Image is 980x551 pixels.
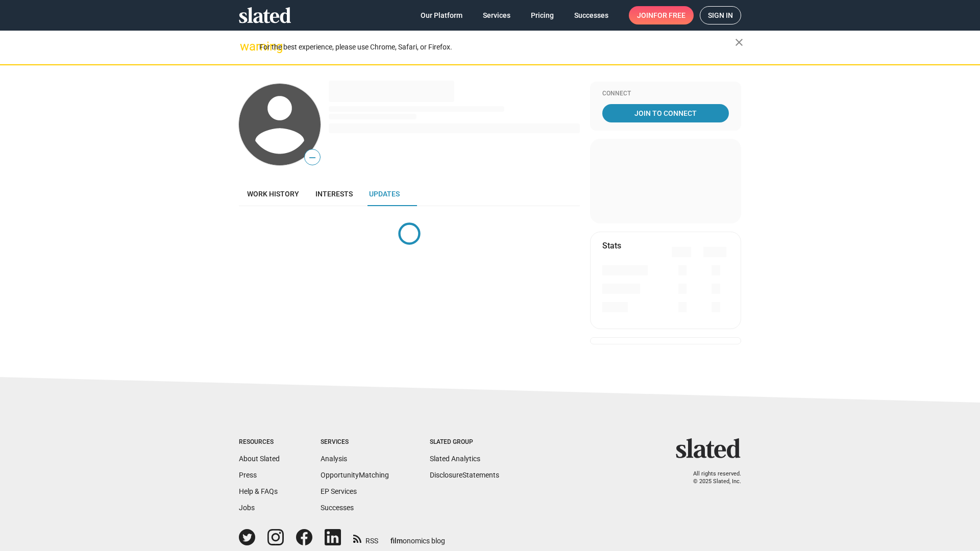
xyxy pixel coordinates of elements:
a: DisclosureStatements [430,471,499,479]
mat-icon: warning [240,40,252,53]
a: Sign in [700,6,741,24]
a: Successes [566,6,617,24]
div: Services [321,438,389,446]
a: Interests [307,182,361,206]
div: Resources [239,438,280,446]
span: for free [653,6,685,24]
a: Analysis [321,455,347,463]
a: Joinfor free [629,6,694,24]
a: Our Platform [412,6,471,24]
span: Sign in [708,7,733,24]
a: Press [239,471,257,479]
p: All rights reserved. © 2025 Slated, Inc. [682,470,741,485]
a: RSS [353,530,378,546]
a: Pricing [523,6,562,24]
mat-icon: close [733,36,745,48]
span: Successes [574,6,608,24]
span: Pricing [531,6,554,24]
span: film [390,537,403,545]
span: Services [483,6,510,24]
span: Our Platform [421,6,462,24]
a: Successes [321,504,354,512]
span: Interests [315,190,353,198]
a: Services [475,6,519,24]
span: Join [637,6,685,24]
a: OpportunityMatching [321,471,389,479]
a: Slated Analytics [430,455,480,463]
a: About Slated [239,455,280,463]
span: Work history [247,190,299,198]
a: EP Services [321,487,357,495]
mat-card-title: Stats [602,240,621,251]
a: filmonomics blog [390,528,445,546]
a: Jobs [239,504,255,512]
span: Join To Connect [604,104,727,122]
span: — [305,151,320,164]
span: Updates [369,190,400,198]
a: Help & FAQs [239,487,278,495]
a: Join To Connect [602,104,729,122]
a: Updates [361,182,408,206]
div: Connect [602,90,729,98]
div: Slated Group [430,438,499,446]
a: Work history [239,182,307,206]
div: For the best experience, please use Chrome, Safari, or Firefox. [259,40,735,54]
